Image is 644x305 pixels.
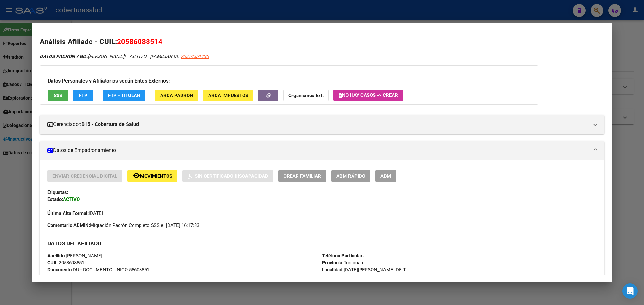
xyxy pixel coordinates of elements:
button: Movimientos [127,170,177,182]
i: | ACTIVO | [40,54,209,59]
span: ABM [380,173,391,179]
span: Crear Familiar [284,173,321,179]
h3: DATOS DEL AFILIADO [47,240,596,247]
strong: Código Postal: [322,274,353,280]
button: ABM Rápido [331,170,370,182]
button: Organismos Ext. [283,90,329,101]
span: Migración Padrón Completo SSS el [DATE] 16:17:33 [47,222,199,229]
button: ARCA Impuestos [203,90,253,101]
strong: DATOS PADRÓN ÁGIL: [40,54,88,59]
span: EXTRANJERO DESCONOCIDO [47,274,140,280]
button: ARCA Padrón [155,90,198,101]
strong: Comentario ADMIN: [47,222,90,228]
span: SSS [54,93,62,98]
strong: Provincia: [322,260,344,266]
mat-expansion-panel-header: Gerenciador:B15 - Cobertura de Salud [40,115,604,134]
strong: Documento: [47,267,73,273]
button: Enviar Credencial Digital [47,170,122,182]
strong: Teléfono Particular: [322,253,364,259]
span: Enviar Credencial Digital [52,173,117,179]
span: [DATE][PERSON_NAME] DE T [322,267,406,273]
mat-panel-title: Datos de Empadronamiento [47,147,589,154]
span: 4000 [322,274,363,280]
mat-icon: remove_red_eye [133,172,140,179]
strong: Localidad: [322,267,344,273]
strong: Nacionalidad: [47,274,76,280]
span: Sin Certificado Discapacidad [195,173,268,179]
strong: CUIL: [47,260,59,266]
button: No hay casos -> Crear [333,90,403,101]
button: SSS [48,90,68,101]
strong: Última Alta Formal: [47,210,89,216]
button: FTP - Titular [103,90,145,101]
strong: Organismos Ext. [288,93,324,98]
button: ABM [375,170,396,182]
mat-panel-title: Gerenciador: [47,121,589,128]
span: [PERSON_NAME] [47,253,102,259]
span: 20586088514 [47,260,87,266]
h2: Análisis Afiliado - CUIL: [40,36,604,47]
strong: Etiquetas: [47,189,68,195]
h3: Datos Personales y Afiliatorios según Entes Externos: [48,77,530,85]
span: Tucuman [322,260,363,266]
strong: ACTIVO [63,196,80,202]
span: 20586088514 [117,37,162,46]
span: Movimientos [140,173,172,179]
strong: Estado: [47,196,63,202]
button: FTP [73,90,93,101]
span: [PERSON_NAME] [40,54,124,59]
span: FAMILIAR DE: [151,54,209,59]
span: FTP [79,93,87,98]
strong: B15 - Cobertura de Salud [81,121,139,128]
span: ABM Rápido [336,173,365,179]
span: DU - DOCUMENTO UNICO 58608851 [47,267,149,273]
button: Sin Certificado Discapacidad [182,170,273,182]
span: ARCA Padrón [160,93,193,98]
span: ARCA Impuestos [208,93,248,98]
button: Crear Familiar [278,170,326,182]
strong: Apellido: [47,253,66,259]
span: [DATE] [47,210,103,216]
span: FTP - Titular [108,93,140,98]
div: Open Intercom Messenger [622,283,638,299]
mat-expansion-panel-header: Datos de Empadronamiento [40,141,604,160]
span: No hay casos -> Crear [339,92,398,98]
span: 20374551435 [181,54,209,59]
